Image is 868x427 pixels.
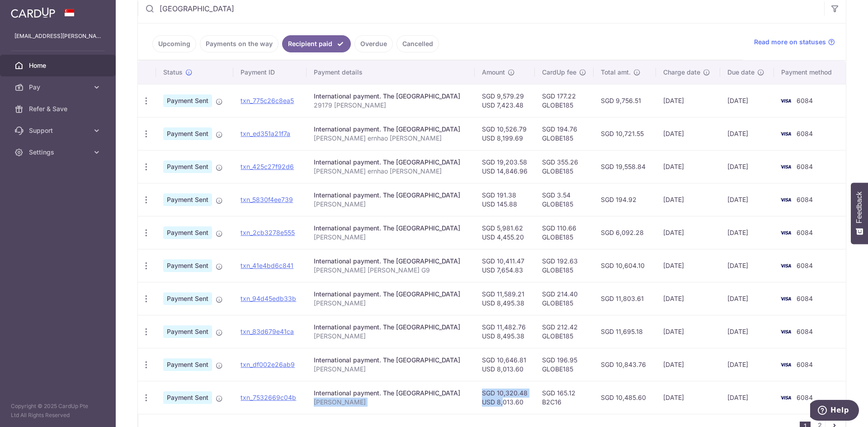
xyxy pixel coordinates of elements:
th: Payment ID [233,61,307,84]
td: SGD 165.12 B2C16 [535,381,594,414]
td: [DATE] [720,381,774,414]
p: [PERSON_NAME] [PERSON_NAME] G9 [314,266,467,275]
span: Status [163,68,183,77]
td: [DATE] [720,348,774,381]
td: SGD 10,485.60 [594,381,656,414]
td: SGD 214.40 GLOBE185 [535,282,594,315]
td: [DATE] [656,282,720,315]
div: International payment. The [GEOGRAPHIC_DATA] [314,356,467,365]
a: Overdue [354,35,393,52]
img: Bank Card [777,128,795,139]
span: Payment Sent [163,325,212,338]
p: [PERSON_NAME] ernhao [PERSON_NAME] [314,167,467,176]
td: SGD 10,526.79 USD 8,199.69 [475,117,535,150]
td: SGD 177.22 GLOBE185 [535,84,594,117]
span: 6084 [797,163,813,170]
td: SGD 10,646.81 USD 8,013.60 [475,348,535,381]
p: [PERSON_NAME] [314,398,467,407]
td: SGD 10,604.10 [594,249,656,282]
td: SGD 6,092.28 [594,216,656,249]
td: SGD 10,320.48 USD 8,013.60 [475,381,535,414]
a: Cancelled [396,35,439,52]
div: International payment. The [GEOGRAPHIC_DATA] [314,389,467,398]
td: SGD 110.66 GLOBE185 [535,216,594,249]
img: Bank Card [777,326,795,337]
img: Bank Card [777,95,795,106]
td: SGD 3.54 GLOBE185 [535,183,594,216]
a: Recipient paid [282,35,351,52]
a: txn_41e4bd6c841 [241,262,293,269]
div: International payment. The [GEOGRAPHIC_DATA] [314,323,467,332]
span: Settings [29,148,89,157]
a: txn_df002e26ab9 [241,361,295,368]
a: Read more on statuses [754,38,835,47]
td: [DATE] [656,150,720,183]
span: 6084 [797,130,813,137]
td: [DATE] [720,183,774,216]
button: Feedback - Show survey [851,183,868,244]
img: Bank Card [777,293,795,304]
td: SGD 11,589.21 USD 8,495.38 [475,282,535,315]
td: SGD 5,981.62 USD 4,455.20 [475,216,535,249]
a: Upcoming [152,35,196,52]
span: Support [29,126,89,135]
span: Refer & Save [29,104,89,113]
a: txn_775c26c8ea5 [241,97,294,104]
div: International payment. The [GEOGRAPHIC_DATA] [314,290,467,299]
span: Payment Sent [163,160,212,173]
p: [PERSON_NAME] [314,200,467,209]
span: 6084 [797,295,813,302]
td: SGD 11,695.18 [594,315,656,348]
a: txn_5830f4ee739 [241,196,293,203]
p: [PERSON_NAME] [314,332,467,341]
td: SGD 9,579.29 USD 7,423.48 [475,84,535,117]
p: [PERSON_NAME] [314,365,467,374]
td: SGD 10,411.47 USD 7,654.83 [475,249,535,282]
span: Payment Sent [163,193,212,206]
td: SGD 192.63 GLOBE185 [535,249,594,282]
span: Payment Sent [163,226,212,239]
span: 6084 [797,262,813,269]
td: SGD 191.38 USD 145.88 [475,183,535,216]
th: Payment details [307,61,475,84]
span: Pay [29,83,89,92]
a: txn_7532669c04b [241,394,296,401]
p: [PERSON_NAME] [314,233,467,242]
span: Payment Sent [163,358,212,371]
div: International payment. The [GEOGRAPHIC_DATA] [314,92,467,101]
span: 6084 [797,394,813,401]
td: SGD 194.92 [594,183,656,216]
span: Feedback [855,192,863,223]
a: txn_425c27f92d6 [241,163,294,170]
a: Payments on the way [200,35,278,52]
img: Bank Card [777,194,795,205]
td: SGD 10,843.76 [594,348,656,381]
a: txn_94d45edb33b [241,295,296,302]
img: Bank Card [777,161,795,172]
td: SGD 10,721.55 [594,117,656,150]
img: Bank Card [777,359,795,370]
span: 6084 [797,97,813,104]
td: [DATE] [656,117,720,150]
td: [DATE] [720,216,774,249]
td: SGD 212.42 GLOBE185 [535,315,594,348]
p: [EMAIL_ADDRESS][PERSON_NAME][DOMAIN_NAME] [14,32,101,41]
span: Payment Sent [163,259,212,272]
span: Due date [727,68,755,77]
img: Bank Card [777,392,795,403]
td: [DATE] [656,84,720,117]
td: [DATE] [720,150,774,183]
div: International payment. The [GEOGRAPHIC_DATA] [314,224,467,233]
img: Bank Card [777,227,795,238]
span: Payment Sent [163,94,212,107]
span: Payment Sent [163,127,212,140]
td: SGD 355.26 GLOBE185 [535,150,594,183]
a: txn_83d679e41ca [241,328,294,335]
td: SGD 196.95 GLOBE185 [535,348,594,381]
td: [DATE] [720,282,774,315]
td: SGD 9,756.51 [594,84,656,117]
td: [DATE] [656,315,720,348]
span: Read more on statuses [754,38,826,47]
span: Amount [482,68,505,77]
